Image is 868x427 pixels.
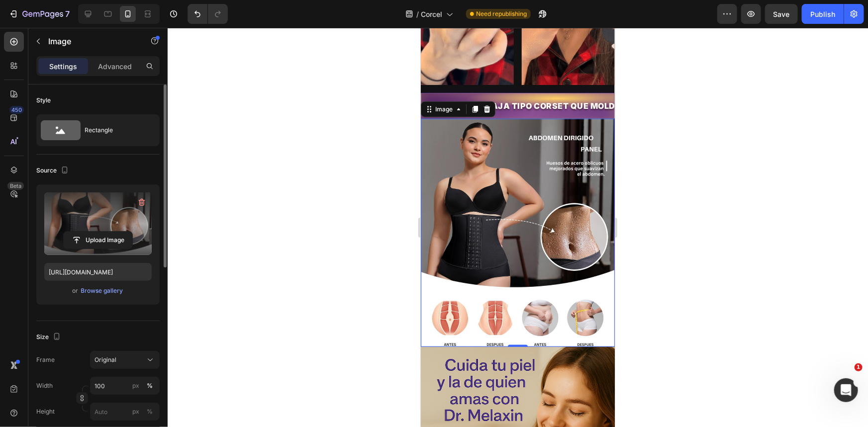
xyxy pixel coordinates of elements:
[421,9,442,19] span: Corcel
[81,286,123,295] div: Browse gallery
[4,4,74,24] button: 7
[44,263,152,281] input: https://example.com/image.jpg
[36,407,55,416] label: Height
[81,286,124,296] button: Browse gallery
[7,182,24,190] div: Beta
[36,355,55,364] label: Frame
[144,380,156,392] button: px
[95,355,116,364] span: Original
[65,8,70,20] p: 7
[90,351,160,369] button: Original
[188,4,228,24] div: Undo/Redo
[802,4,844,24] button: Publish
[90,403,160,421] input: px%
[36,331,63,344] div: Size
[85,119,145,142] div: Rectangle
[132,407,139,416] div: px
[144,406,156,418] button: px
[147,407,153,416] div: %
[63,231,133,249] button: Upload Image
[36,164,71,177] div: Source
[834,378,858,402] iframe: Intercom live chat
[421,28,615,427] iframe: Design area
[36,381,53,390] label: Width
[73,285,79,297] span: or
[132,381,139,390] div: px
[810,9,835,19] div: Publish
[476,9,527,18] span: Need republishing
[855,363,863,371] span: 1
[765,4,798,24] button: Save
[130,380,142,392] button: %
[416,9,419,19] span: /
[9,106,24,114] div: 450
[90,377,160,395] input: px%
[147,381,153,390] div: %
[130,406,142,418] button: %
[98,61,132,72] p: Advanced
[773,10,790,18] span: Save
[36,96,51,105] div: Style
[49,61,77,72] p: Settings
[48,35,133,47] p: Image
